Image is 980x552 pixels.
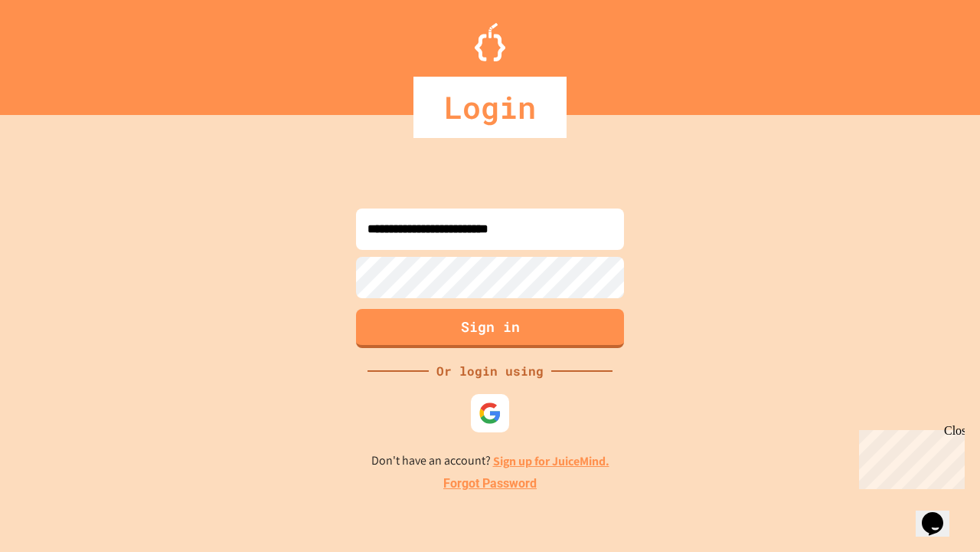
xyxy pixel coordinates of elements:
p: Don't have an account? [371,452,609,471]
img: Logo.svg [475,23,505,61]
iframe: chat widget [916,491,965,537]
img: google-icon.svg [479,402,501,425]
a: Forgot Password [443,475,537,493]
div: Chat with us now!Close [6,6,106,97]
div: Login [413,77,567,138]
div: Or login using [429,362,551,380]
button: Sign in [356,309,624,348]
iframe: chat widget [853,424,965,489]
a: Sign up for JuiceMind. [493,453,609,469]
